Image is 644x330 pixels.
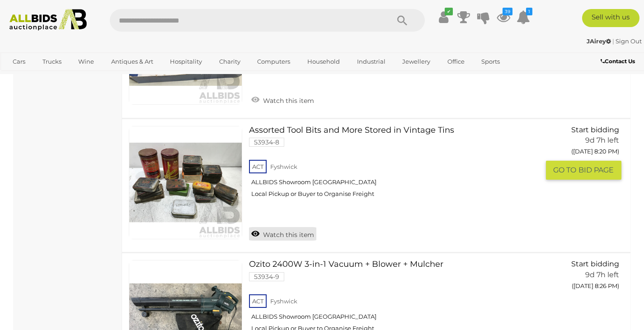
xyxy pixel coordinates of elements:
span: GO TO [553,165,578,175]
a: Contact Us [601,56,637,66]
a: Household [301,54,346,69]
i: 39 [503,8,512,15]
span: Start bidding [571,260,619,268]
a: Watch this item [249,93,316,107]
a: Sports [475,54,506,69]
span: BID PAGE [578,165,614,175]
strong: JAirey [587,37,611,45]
a: Charity [213,54,246,69]
a: Industrial [351,54,391,69]
a: ✔ [437,9,451,25]
a: Computers [251,54,296,69]
a: Office [442,54,470,69]
a: Start bidding 9d 7h left ([DATE] 8:20 PM) GO TOBID PAGE [553,126,622,181]
a: Wine [72,54,100,69]
a: 39 [497,9,510,25]
a: JAirey [587,37,612,45]
a: Hospitality [164,54,208,69]
a: Assorted Tool Bits and More Stored in Vintage Tins 53934-8 ACT Fyshwick ALLBIDS Showroom [GEOGRAP... [256,126,539,205]
a: Trucks [37,54,67,69]
a: Start bidding 9d 7h left ([DATE] 8:26 PM) [553,260,622,294]
a: Sell with us [582,9,640,27]
span: Watch this item [261,97,314,105]
img: Allbids.com.au [5,9,91,31]
span: Start bidding [571,125,619,134]
i: ✔ [445,8,453,15]
a: Watch this item [249,227,316,241]
a: Jewellery [396,54,436,69]
i: 1 [526,8,532,15]
a: [GEOGRAPHIC_DATA] [7,69,83,84]
span: | [612,37,614,45]
a: 1 [517,9,530,25]
a: Antiques & Art [105,54,159,69]
button: Search [380,9,425,32]
a: Cars [7,54,31,69]
a: Sign Out [616,37,642,45]
button: GO TOBID PAGE [546,161,622,179]
b: Contact Us [601,58,635,65]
